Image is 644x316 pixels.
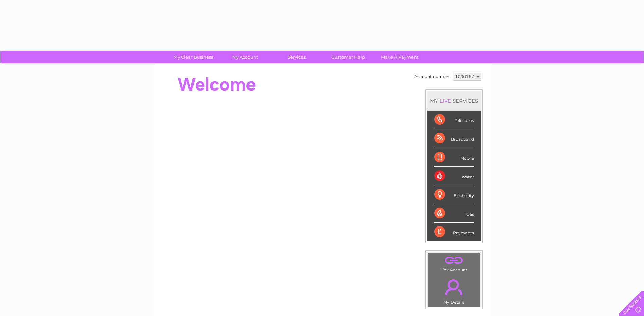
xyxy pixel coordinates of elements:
[434,223,474,241] div: Payments
[434,148,474,167] div: Mobile
[320,51,376,63] a: Customer Help
[427,91,481,111] div: MY SERVICES
[434,204,474,223] div: Gas
[434,167,474,185] div: Water
[428,253,480,274] td: Link Account
[438,98,453,104] div: LIVE
[430,275,478,299] a: .
[269,51,325,63] a: Services
[428,274,480,307] td: My Details
[412,71,451,82] td: Account number
[165,51,221,63] a: My Clear Business
[434,185,474,204] div: Electricity
[434,129,474,148] div: Broadband
[434,111,474,129] div: Telecoms
[217,51,273,63] a: My Account
[430,255,478,266] a: .
[372,51,428,63] a: Make A Payment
